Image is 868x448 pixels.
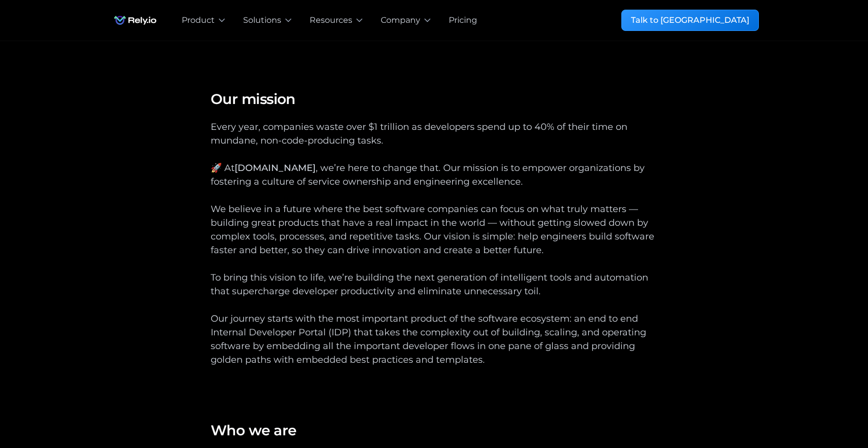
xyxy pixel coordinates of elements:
[310,14,352,26] div: Resources
[182,14,215,26] div: Product
[235,162,316,174] a: [DOMAIN_NAME]
[631,14,749,26] div: Talk to [GEOGRAPHIC_DATA]
[211,120,657,381] div: Every year, companies waste over $1 trillion as developers spend up to 40% of their time on munda...
[211,90,657,108] h4: Our mission
[243,14,281,26] div: Solutions
[109,10,161,30] img: Rely.io logo
[211,421,657,439] h4: Who we are
[449,14,477,26] a: Pricing
[621,10,759,31] a: Talk to [GEOGRAPHIC_DATA]
[381,14,420,26] div: Company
